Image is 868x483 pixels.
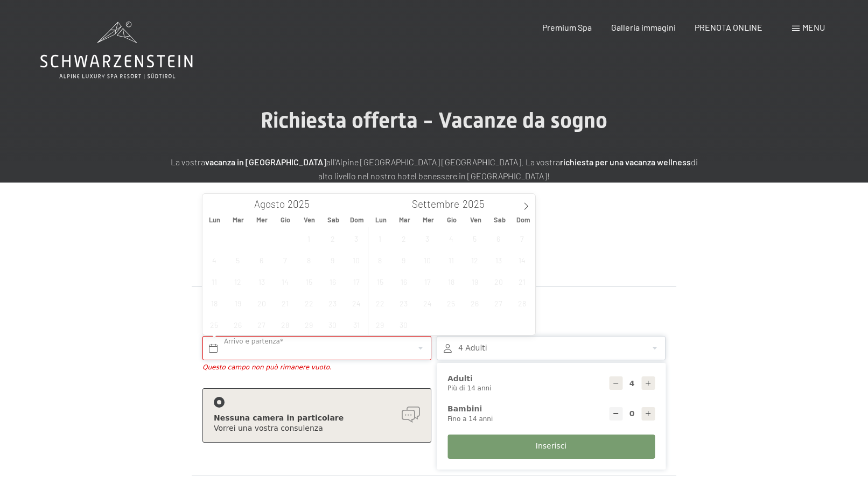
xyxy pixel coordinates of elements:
span: Agosto 11, 2025 [204,271,225,292]
span: Settembre 5, 2025 [464,228,485,249]
span: Settembre 12, 2025 [464,249,485,270]
span: Agosto 9, 2025 [322,249,343,270]
span: Settembre 21, 2025 [512,271,533,292]
span: Dom [345,216,369,223]
span: Settembre 27, 2025 [488,292,509,313]
span: Agosto 3, 2025 [346,228,367,249]
span: Settembre 20, 2025 [488,271,509,292]
span: Menu [802,22,825,32]
span: Agosto 24, 2025 [346,292,367,313]
span: Inserisci [536,441,566,452]
span: Agosto 12, 2025 [227,271,248,292]
span: Settembre 13, 2025 [488,249,509,270]
div: Questo campo non può rimanere vuoto. [202,363,431,372]
span: Agosto 2, 2025 [322,228,343,249]
span: Agosto 8, 2025 [298,249,319,270]
span: Agosto 16, 2025 [322,271,343,292]
span: Agosto 18, 2025 [204,292,225,313]
span: Gio [440,216,464,223]
span: Agosto 19, 2025 [227,292,248,313]
span: Settembre 8, 2025 [369,249,390,270]
span: Settembre 2, 2025 [393,228,414,249]
span: Agosto 31, 2025 [346,314,367,335]
span: Agosto 13, 2025 [251,271,272,292]
span: Mar [226,216,250,223]
span: Lun [202,216,226,223]
span: Mer [250,216,274,223]
span: Agosto 17, 2025 [346,271,367,292]
span: Settembre 22, 2025 [369,292,390,313]
span: Settembre 6, 2025 [488,228,509,249]
span: Settembre 7, 2025 [512,228,533,249]
span: Settembre 11, 2025 [440,249,461,270]
span: Settembre 9, 2025 [393,249,414,270]
span: Agosto 5, 2025 [227,249,248,270]
a: PRENOTA ONLINE [695,22,762,32]
span: Agosto 10, 2025 [346,249,367,270]
span: Sab [488,216,512,223]
span: Settembre 25, 2025 [440,292,461,313]
span: Agosto 30, 2025 [322,314,343,335]
span: Settembre 24, 2025 [417,292,438,313]
span: Settembre 10, 2025 [417,249,438,270]
span: Agosto 6, 2025 [251,249,272,270]
span: Settembre 16, 2025 [393,271,414,292]
span: Dom [512,216,535,223]
span: Settembre 26, 2025 [464,292,485,313]
a: Premium Spa [542,22,592,32]
span: Agosto 29, 2025 [298,314,319,335]
span: Settembre 1, 2025 [369,228,390,249]
span: Gio [274,216,297,223]
span: Agosto 25, 2025 [204,314,225,335]
span: Mar [393,216,416,223]
input: Year [285,198,320,210]
strong: richiesta per una vacanza wellness [560,157,691,167]
span: Settembre 19, 2025 [464,271,485,292]
span: Ven [298,216,321,223]
span: Settembre 4, 2025 [440,228,461,249]
span: Agosto 21, 2025 [275,292,296,313]
span: Richiesta offerta - Vacanze da sogno [261,108,607,133]
strong: vacanza in [GEOGRAPHIC_DATA] [205,157,326,167]
span: Settembre 3, 2025 [417,228,438,249]
span: Settembre 23, 2025 [393,292,414,313]
span: Agosto 7, 2025 [275,249,296,270]
span: Agosto 4, 2025 [204,249,225,270]
span: Settembre 14, 2025 [512,249,533,270]
span: Mer [416,216,440,223]
span: Agosto [254,199,285,209]
span: Settembre [412,199,459,209]
span: Agosto 27, 2025 [251,314,272,335]
input: Year [459,198,495,210]
span: Agosto 28, 2025 [275,314,296,335]
span: Settembre 15, 2025 [369,271,390,292]
span: Agosto 15, 2025 [298,271,319,292]
span: Settembre 28, 2025 [512,292,533,313]
span: Settembre 29, 2025 [369,314,390,335]
div: Vorrei una vostra consulenza [214,423,420,434]
a: Galleria immagini [611,22,676,32]
span: Agosto 1, 2025 [298,228,319,249]
span: Agosto 20, 2025 [251,292,272,313]
span: Agosto 23, 2025 [322,292,343,313]
span: Settembre 30, 2025 [393,314,414,335]
span: Agosto 14, 2025 [275,271,296,292]
span: Agosto 26, 2025 [227,314,248,335]
p: La vostra all'Alpine [GEOGRAPHIC_DATA] [GEOGRAPHIC_DATA]. La vostra di alto livello nel nostro ho... [165,155,703,183]
span: Settembre 18, 2025 [440,271,461,292]
span: Settembre 17, 2025 [417,271,438,292]
span: Lun [369,216,393,223]
span: Ven [464,216,488,223]
button: Inserisci [447,435,655,459]
span: Sab [321,216,345,223]
div: Nessuna camera in particolare [214,413,420,424]
span: Agosto 22, 2025 [298,292,319,313]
